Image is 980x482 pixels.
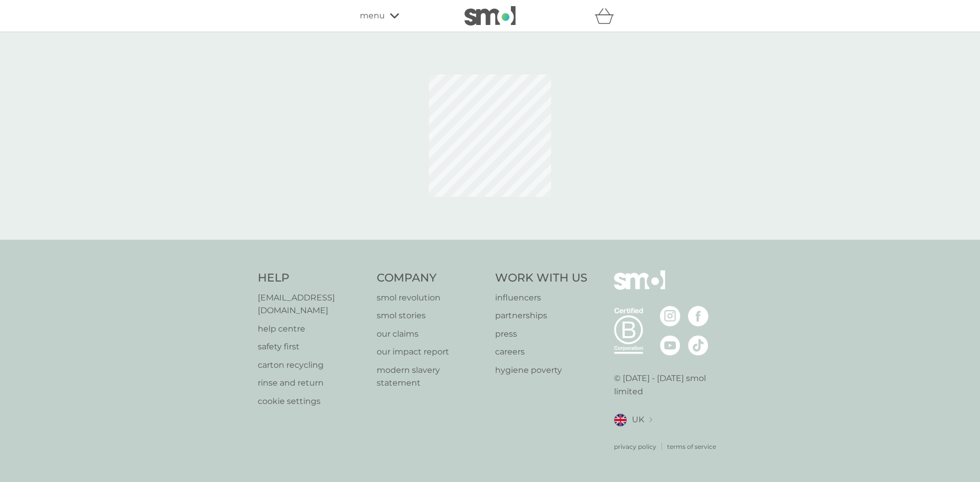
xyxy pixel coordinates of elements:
a: influencers [495,291,587,305]
a: cookie settings [258,395,366,408]
a: our impact report [377,345,485,359]
img: select a new location [649,417,652,423]
a: partnerships [495,309,587,322]
img: UK flag [614,414,627,426]
img: visit the smol Youtube page [660,335,680,356]
a: safety first [258,340,366,353]
span: menu [360,9,385,22]
img: visit the smol Facebook page [688,306,708,326]
h4: Work With Us [495,270,587,286]
a: smol stories [377,309,485,322]
a: carton recycling [258,359,366,372]
a: modern slavery statement [377,364,485,390]
img: visit the smol Instagram page [660,306,680,326]
a: our claims [377,327,485,341]
img: smol [464,6,516,26]
p: © [DATE] - [DATE] smol limited [614,372,723,398]
a: press [495,327,587,341]
a: help centre [258,322,366,336]
a: rinse and return [258,376,366,390]
h4: Company [377,270,485,286]
div: basket [595,6,620,26]
span: UK [632,413,644,426]
h4: Help [258,270,366,286]
a: hygiene poverty [495,364,587,377]
img: smol [614,270,665,305]
a: terms of service [667,442,716,451]
img: visit the smol Tiktok page [688,335,708,356]
a: [EMAIL_ADDRESS][DOMAIN_NAME] [258,291,366,317]
a: smol revolution [377,291,485,305]
a: careers [495,345,587,359]
a: privacy policy [614,442,656,451]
